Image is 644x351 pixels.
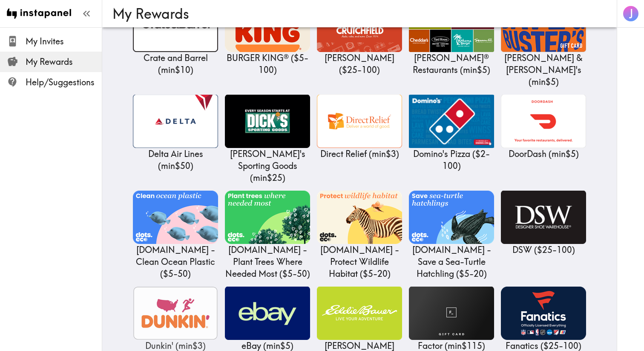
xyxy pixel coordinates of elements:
[112,6,600,22] h3: My Rewards
[501,287,586,340] img: Fanatics
[225,191,310,244] img: Dots.eco - Plant Trees Where Needed Most
[409,244,494,280] p: [DOMAIN_NAME] - Save a Sea-Turtle Hatchling ( $5 - 20 )
[317,191,402,244] img: Dots.eco - Protect Wildlife Habitat
[225,148,310,184] p: [PERSON_NAME]'s Sporting Goods ( min $25 )
[409,52,494,76] p: [PERSON_NAME]® Restaurants ( min $5 )
[409,191,494,280] a: Dots.eco - Save a Sea-Turtle Hatchling[DOMAIN_NAME] - Save a Sea-Turtle Hatchling ($5-20)
[501,52,586,88] p: [PERSON_NAME] & [PERSON_NAME]'s ( min $5 )
[317,148,402,160] p: Direct Relief ( min $3 )
[317,52,402,76] p: [PERSON_NAME] ( $25 - 100 )
[501,244,586,256] p: DSW ( $25 - 100 )
[133,95,218,148] img: Delta Air Lines
[26,76,102,88] span: Help/Suggestions
[317,244,402,280] p: [DOMAIN_NAME] - Protect Wildlife Habitat ( $5 - 20 )
[501,148,586,160] p: DoorDash ( min $5 )
[317,95,402,160] a: Direct ReliefDirect Relief (min$3)
[133,287,218,340] img: Dunkin'
[409,95,494,172] a: Domino's PizzaDomino's Pizza ($2-100)
[317,191,402,280] a: Dots.eco - Protect Wildlife Habitat[DOMAIN_NAME] - Protect Wildlife Habitat ($5-20)
[317,287,402,340] img: Eddie Bauer
[501,191,586,256] a: DSWDSW ($25-100)
[26,56,102,68] span: My Rewards
[133,148,218,172] p: Delta Air Lines ( min $50 )
[133,191,218,244] img: Dots.eco - Clean Ocean Plastic
[133,191,218,280] a: Dots.eco - Clean Ocean Plastic[DOMAIN_NAME] - Clean Ocean Plastic ($5-50)
[409,191,494,244] img: Dots.eco - Save a Sea-Turtle Hatchling
[409,95,494,148] img: Domino's Pizza
[225,95,310,184] a: Dick's Sporting Goods[PERSON_NAME]'s Sporting Goods (min$25)
[629,6,633,21] span: J
[133,52,218,76] p: Crate and Barrel ( min $10 )
[501,95,586,160] a: DoorDashDoorDash (min$5)
[409,287,494,340] img: Factor
[501,95,586,148] img: DoorDash
[225,52,310,76] p: BURGER KING® ( $5 - 100 )
[317,95,402,148] img: Direct Relief
[409,148,494,172] p: Domino's Pizza ( $2 - 100 )
[501,191,586,244] img: DSW
[133,244,218,280] p: [DOMAIN_NAME] - Clean Ocean Plastic ( $5 - 50 )
[225,287,310,340] img: eBay
[622,5,639,22] button: J
[225,95,310,148] img: Dick's Sporting Goods
[225,244,310,280] p: [DOMAIN_NAME] - Plant Trees Where Needed Most ( $5 - 50 )
[26,35,102,47] span: My Invites
[225,191,310,280] a: Dots.eco - Plant Trees Where Needed Most[DOMAIN_NAME] - Plant Trees Where Needed Most ($5-50)
[133,95,218,172] a: Delta Air LinesDelta Air Lines (min$50)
